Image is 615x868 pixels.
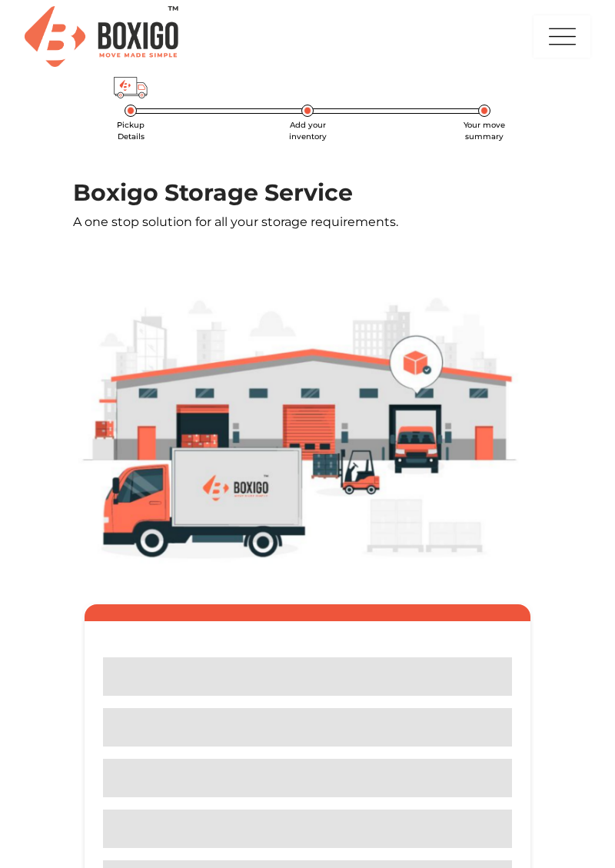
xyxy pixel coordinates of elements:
[73,213,542,231] p: A one stop solution for all your storage requirements.
[289,120,327,141] span: Add your inventory
[25,6,178,67] img: Boxigo
[117,120,145,141] span: Pickup Details
[73,179,542,207] h1: Boxigo Storage Service
[464,120,505,141] span: Your move summary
